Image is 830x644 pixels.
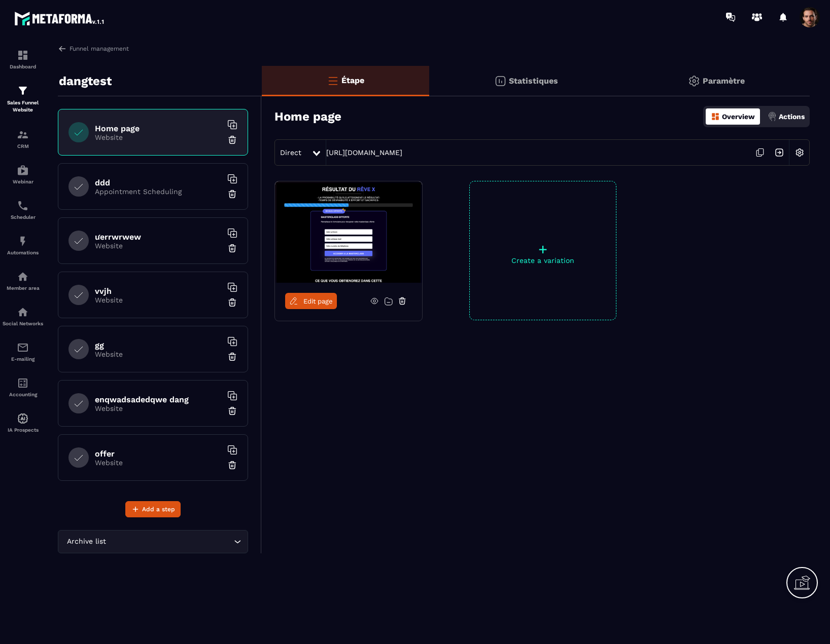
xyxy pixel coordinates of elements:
[95,350,222,358] p: Website
[95,178,222,187] h6: ddd
[327,74,339,87] img: bars-o.4a397970.svg
[227,297,237,308] img: trash
[3,334,43,369] a: emailemailE-mailing
[3,228,43,263] a: automationsautomationsAutomations
[227,460,237,470] img: trash
[770,143,789,162] img: arrow-next.bcc2205e.svg
[285,293,337,309] a: Edit page
[108,536,231,547] input: Search for option
[95,124,222,133] h6: Home page
[3,157,43,192] a: automationsautomationsWebinar
[95,133,222,141] p: Website
[768,112,777,121] img: actions.d6e523a2.png
[227,189,237,199] img: trash
[3,64,43,69] p: Dashboard
[17,235,29,247] img: automations
[3,99,43,113] p: Sales Funnel Website
[17,129,29,141] img: formation
[227,352,237,362] img: trash
[17,306,29,318] img: social-network
[3,42,43,77] a: formationformationDashboard
[17,271,29,283] img: automations
[341,75,364,85] p: Étape
[125,501,181,517] button: Add a step
[470,242,616,256] p: +
[3,121,43,157] a: formationformationCRM
[722,112,755,121] p: Overview
[14,9,106,27] img: logo
[58,44,129,53] a: Funnel management
[17,412,29,425] img: automations
[95,395,222,404] h6: enqwadsadedqwe dang
[17,164,29,176] img: automations
[3,192,43,228] a: schedulerschedulerScheduler
[509,76,558,86] p: Statistiques
[95,449,222,459] h6: offer
[275,181,422,283] img: image
[142,504,175,514] span: Add a step
[3,263,43,298] a: automationsautomationsMember area
[95,286,222,296] h6: vvjh
[59,71,112,91] p: dangtest
[3,369,43,405] a: accountantaccountantAccounting
[3,321,43,326] p: Social Networks
[95,296,222,304] p: Website
[274,109,341,124] h3: Home page
[3,427,43,433] p: IA Prospects
[64,536,108,547] span: Archive list
[703,76,745,86] p: Paramètre
[3,179,43,184] p: Webinar
[17,85,29,97] img: formation
[303,297,333,305] span: Edit page
[3,285,43,291] p: Member area
[3,77,43,121] a: formationformationSales Funnel Website
[3,356,43,362] p: E-mailing
[790,143,809,162] img: setting-w.858f3a88.svg
[227,135,237,145] img: trash
[95,187,222,196] p: Appointment Scheduling
[17,377,29,389] img: accountant
[227,406,237,416] img: trash
[779,112,805,121] p: Actions
[470,256,616,264] p: Create a variation
[58,44,67,53] img: arrow
[17,200,29,212] img: scheduler
[326,148,402,157] a: [URL][DOMAIN_NAME]
[711,112,720,121] img: dashboard-orange.40269519.svg
[17,49,29,61] img: formation
[95,459,222,467] p: Website
[58,530,248,553] div: Search for option
[227,243,237,253] img: trash
[3,250,43,255] p: Automations
[688,75,700,87] img: setting-gr.5f69749f.svg
[95,232,222,242] h6: ưerrwrwew
[3,298,43,334] a: social-networksocial-networkSocial Networks
[3,143,43,149] p: CRM
[95,404,222,412] p: Website
[494,75,506,87] img: stats.20deebd0.svg
[3,214,43,220] p: Scheduler
[280,148,301,157] span: Direct
[95,242,222,250] p: Website
[3,392,43,397] p: Accounting
[17,342,29,354] img: email
[95,340,222,350] h6: gg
